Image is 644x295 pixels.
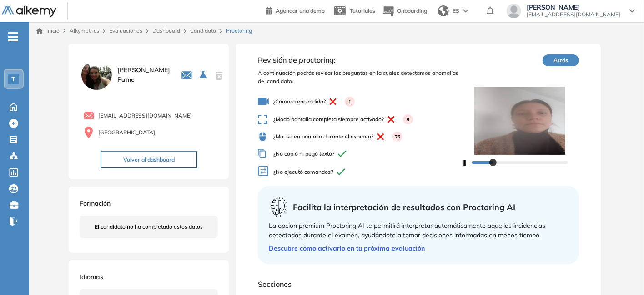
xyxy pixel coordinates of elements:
[543,54,579,66] button: Atrás
[527,11,620,18] span: [EMAIL_ADDRESS][DOMAIN_NAME]
[70,27,99,34] span: Alkymetrics
[152,27,180,34] a: Dashboard
[403,114,413,124] div: 9
[527,4,620,11] span: [PERSON_NAME]
[258,114,461,124] span: ¿Modo pantalla completa siempre activado?
[258,54,461,65] span: Revisión de proctoring:
[98,128,155,137] span: [GEOGRAPHIC_DATA]
[36,27,60,35] a: Inicio
[258,69,461,85] span: A continuación podrás revisar las preguntas en la cuales detectamos anomalías del candidato.
[117,65,170,84] span: [PERSON_NAME] Pame
[276,7,325,14] span: Agendar una demo
[269,244,568,253] a: Descubre cómo activarlo en tu próxima evaluación
[258,149,461,158] span: ¿No copió ni pegó texto?
[80,273,103,281] span: Idiomas
[350,7,375,14] span: Tutoriales
[109,27,142,34] a: Evaluaciones
[226,27,252,35] span: Proctoring
[80,199,111,207] span: Formación
[397,7,427,14] span: Onboarding
[2,6,56,17] img: Logo
[258,132,461,142] span: ¿Mouse en pantalla durante el examen?
[438,5,449,16] img: world
[392,132,402,142] div: 25
[266,5,325,15] a: Agendar una demo
[190,27,216,34] a: Candidato
[258,96,461,107] span: ¿Cámara encendida?
[345,97,355,107] div: 1
[382,1,427,21] button: Onboarding
[12,75,16,83] span: T
[196,67,212,83] button: Seleccione la evaluación activa
[258,279,579,290] span: Secciones
[95,223,203,231] span: El candidato no ha completado estos datos
[101,151,197,168] button: Volver al dashboard
[269,221,568,240] div: La opción premium Proctoring AI te permitirá interpretar automáticamente aquellas incidencias det...
[293,201,515,213] span: Facilita la interpretación de resultados con Proctoring AI
[98,112,192,120] span: [EMAIL_ADDRESS][DOMAIN_NAME]
[8,36,18,38] i: -
[258,166,461,179] span: ¿No ejecutó comandos?
[463,9,468,13] img: arrow
[453,7,459,15] span: ES
[80,58,113,92] img: PROFILE_MENU_LOGO_USER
